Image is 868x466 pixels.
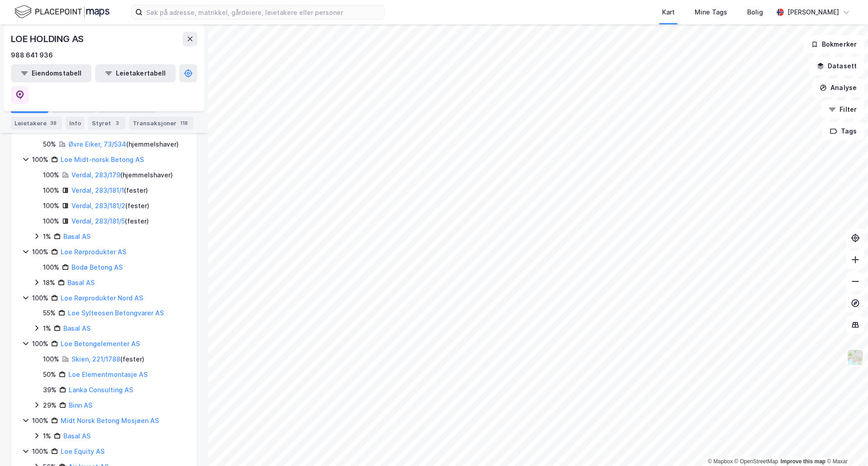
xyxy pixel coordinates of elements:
[747,7,763,18] div: Bolig
[67,279,95,286] a: Basal AS
[129,117,193,129] div: Transaksjoner
[72,217,125,225] a: Verdal, 283/181/5
[63,233,91,240] a: Basal AS
[72,355,120,363] a: Skien, 221/1788
[847,349,864,366] img: Z
[43,385,57,395] div: 39%
[32,446,48,457] div: 100%
[781,458,825,465] a: Improve this map
[72,216,149,227] div: ( fester )
[63,432,91,440] a: Basal AS
[43,231,51,242] div: 1%
[32,154,48,165] div: 100%
[178,119,190,128] div: 118
[662,7,675,18] div: Kart
[803,35,864,53] button: Bokmerker
[823,423,868,466] iframe: Chat Widget
[32,338,48,349] div: 100%
[695,7,727,18] div: Mine Tags
[61,294,143,302] a: Loe Rørprodukter Nord AS
[823,423,868,466] div: Kontrollprogram for chat
[32,293,48,304] div: 100%
[61,340,140,347] a: Loe Betongelementer AS
[11,50,53,61] div: 988 641 936
[821,100,864,119] button: Filter
[68,309,164,317] a: Loe Sylteosen Betongvarer AS
[61,417,159,424] a: Midt Norsk Betong Mosjøen AS
[32,415,48,426] div: 100%
[43,216,59,227] div: 100%
[72,185,148,196] div: ( fester )
[11,64,91,82] button: Eiendomstabell
[143,5,384,19] input: Søk på adresse, matrikkel, gårdeiere, leietakere eller personer
[72,202,125,209] a: Verdal, 283/181/2
[734,458,778,465] a: OpenStreetMap
[43,400,57,411] div: 29%
[68,139,179,150] div: ( hjemmelshaver )
[43,185,59,196] div: 100%
[43,262,59,273] div: 100%
[11,117,62,129] div: Leietakere
[66,117,85,129] div: Info
[61,447,105,455] a: Loe Equity AS
[72,186,124,194] a: Verdal, 283/181/1
[72,200,149,211] div: ( fester )
[43,431,51,442] div: 1%
[95,64,176,82] button: Leietakertabell
[72,263,123,271] a: Bodø Betong AS
[787,7,839,18] div: [PERSON_NAME]
[43,277,55,288] div: 18%
[708,458,733,465] a: Mapbox
[43,354,59,365] div: 100%
[69,401,92,409] a: Binn AS
[72,170,173,181] div: ( hjemmelshaver )
[43,323,51,334] div: 1%
[61,156,144,163] a: Loe Midt-norsk Betong AS
[69,386,133,394] a: Lanka Consulting AS
[68,371,148,378] a: Loe Elementmontasje AS
[43,139,56,150] div: 50%
[43,200,59,211] div: 100%
[43,369,56,380] div: 50%
[68,140,126,148] a: Øvre Eiker, 73/534
[822,122,864,140] button: Tags
[48,119,58,128] div: 38
[113,119,122,128] div: 3
[61,248,126,256] a: Loe Rørprodukter AS
[88,117,125,129] div: Styret
[43,308,56,319] div: 55%
[14,4,110,20] img: logo.f888ab2527a4732fd821a326f86c7f29.svg
[43,170,59,181] div: 100%
[63,324,91,332] a: Basal AS
[72,354,144,365] div: ( fester )
[809,57,864,75] button: Datasett
[32,247,48,257] div: 100%
[812,79,864,97] button: Analyse
[72,171,120,179] a: Verdal, 283/179
[11,32,86,46] div: LOE HOLDING AS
